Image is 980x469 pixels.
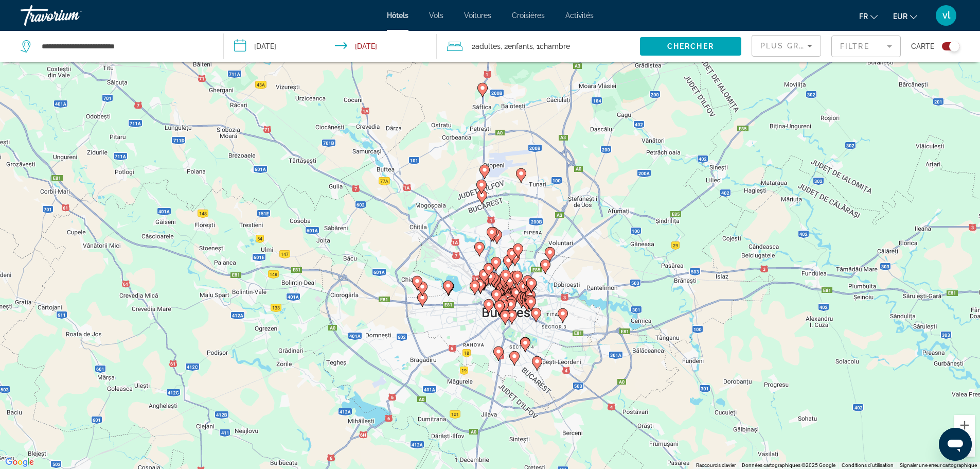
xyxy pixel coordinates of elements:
[667,42,714,50] span: Chercher
[3,456,37,469] img: Google
[942,10,950,21] span: vl
[696,462,736,469] button: Raccourcis clavier
[859,9,878,24] button: Change language
[512,11,545,20] a: Croisières
[760,40,812,52] mat-select: Sort by
[501,39,533,54] span: , 2
[533,39,570,54] span: , 1
[954,415,975,436] button: Zoom avant
[387,11,408,20] a: Hôtels
[565,11,594,20] a: Activités
[437,31,640,62] button: Travelers: 2 adults, 2 children
[472,39,501,54] span: 2
[934,42,959,51] button: Toggle map
[939,428,972,461] iframe: Bouton de lancement de la fenêtre de messagerie
[464,11,491,20] a: Voitures
[760,42,883,50] span: Plus grandes économies
[640,37,741,56] button: Chercher
[900,462,977,468] a: Signaler une erreur cartographique
[933,5,959,26] button: User Menu
[831,35,901,58] button: Filter
[742,462,835,468] span: Données cartographiques ©2025 Google
[21,2,123,29] a: Travorium
[540,42,570,50] span: Chambre
[859,12,868,21] span: fr
[893,12,907,21] span: EUR
[3,456,37,469] a: Ouvrir cette zone dans Google Maps (dans une nouvelle fenêtre)
[508,42,533,50] span: Enfants
[475,42,501,50] span: Adultes
[842,462,894,468] a: Conditions d'utilisation (s'ouvre dans un nouvel onglet)
[429,11,443,20] a: Vols
[224,31,437,62] button: Check-in date: Oct 25, 2025 Check-out date: Oct 31, 2025
[911,39,934,54] span: Carte
[893,9,917,24] button: Change currency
